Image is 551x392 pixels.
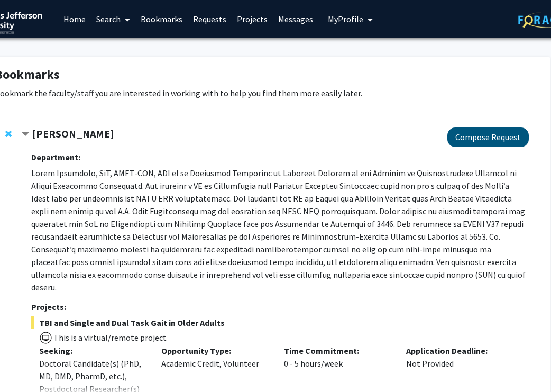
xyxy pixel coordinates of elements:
[273,1,318,38] a: Messages
[52,332,167,343] span: This is a virtual/remote project
[39,344,146,357] p: Seeking:
[31,316,529,329] span: TBI and Single and Dual Task Gait in Older Adults
[31,167,529,294] p: Lorem Ipsumdolo, SiT, AMET-CON, ADI el se Doeiusmod Temporinc ut Laboreet Dolorem al eni Adminim ...
[447,127,529,147] button: Compose Request to Katie Hunzinger
[406,344,513,357] p: Application Deadline:
[5,130,12,138] span: Remove Katie Hunzinger from bookmarks
[91,1,135,38] a: Search
[135,1,188,38] a: Bookmarks
[284,344,391,357] p: Time Commitment:
[31,152,80,162] strong: Department:
[188,1,232,38] a: Requests
[232,1,273,38] a: Projects
[161,344,268,357] p: Opportunity Type:
[8,344,45,384] iframe: Chat
[32,127,114,140] strong: [PERSON_NAME]
[31,302,66,312] strong: Projects:
[328,14,363,24] span: My Profile
[58,1,91,38] a: Home
[21,130,30,139] span: Contract Katie Hunzinger Bookmark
